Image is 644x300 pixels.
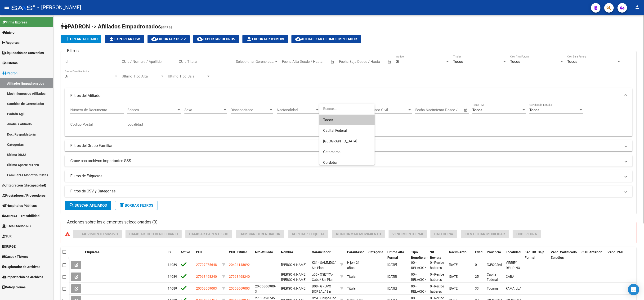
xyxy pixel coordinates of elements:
span: [GEOGRAPHIC_DATA] [323,139,357,143]
div: Open Intercom Messenger [628,284,639,295]
input: dropdown search [319,104,375,114]
span: Cordoba [323,160,337,165]
span: Catamarca [323,150,340,154]
span: Capital Federal [323,128,347,133]
span: Todos [323,115,371,125]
